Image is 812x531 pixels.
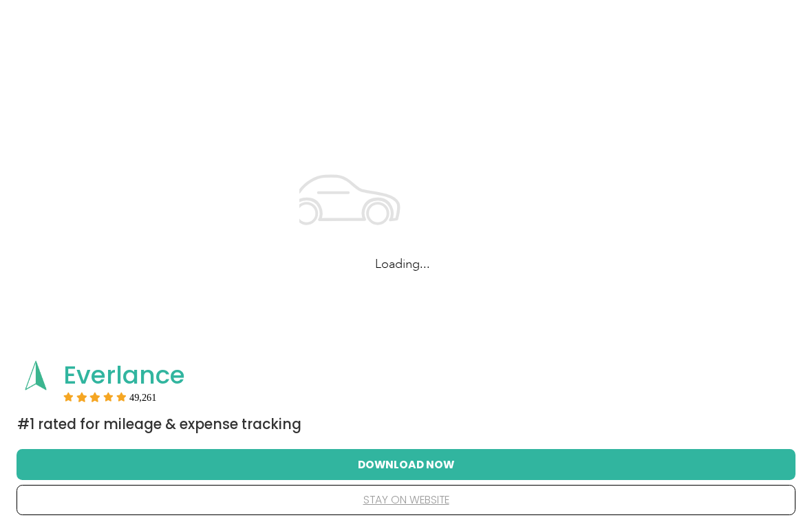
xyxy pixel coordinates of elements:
button: Download Now [39,450,773,479]
span: User reviews count [129,393,157,402]
span: Everlance [63,357,185,393]
div: Rating:5 stars [63,392,157,402]
h2: Loading... [299,255,506,273]
span: #1 Rated for Mileage & Expense Tracking [17,415,301,434]
button: stay on website [39,486,773,514]
img: App logo [17,357,54,394]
